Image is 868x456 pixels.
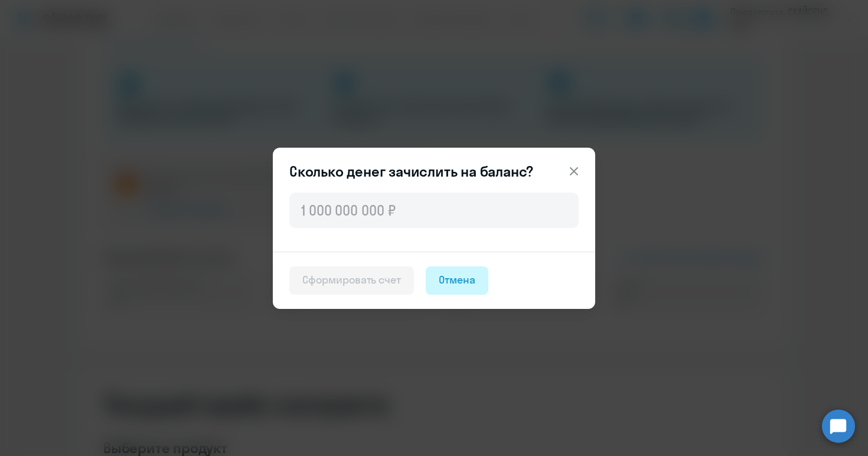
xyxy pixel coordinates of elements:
[302,272,401,288] div: Сформировать счет
[439,272,475,288] div: Отмена
[289,266,414,295] button: Сформировать счет
[426,266,488,295] button: Отмена
[273,162,595,181] header: Сколько денег зачислить на баланс?
[289,193,579,228] input: 1 000 000 000 ₽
